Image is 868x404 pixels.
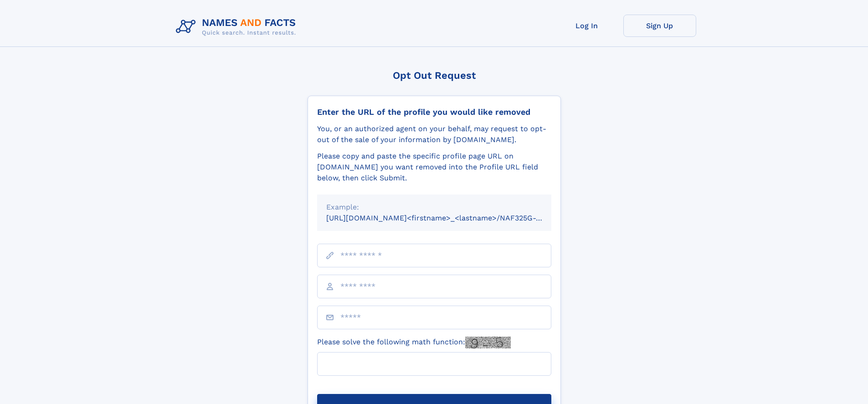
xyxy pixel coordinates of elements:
[172,15,303,39] img: Logo Names and Facts
[317,107,551,117] div: Enter the URL of the profile you would like removed
[317,151,551,184] div: Please copy and paste the specific profile page URL on [DOMAIN_NAME] you want removed into the Pr...
[308,70,561,81] div: Opt Out Request
[317,123,551,145] div: You, or an authorized agent on your behalf, may request to opt-out of the sale of your informatio...
[317,337,511,348] label: Please solve the following math function:
[623,15,696,37] a: Sign Up
[326,202,542,213] div: Example:
[550,15,623,37] a: Log In
[326,214,569,222] small: [URL][DOMAIN_NAME]<firstname>_<lastname>/NAF325G-xxxxxxxx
